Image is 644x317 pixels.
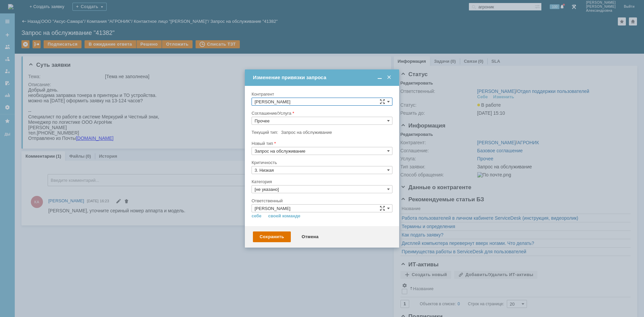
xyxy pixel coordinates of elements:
span: Закрыть [386,74,392,81]
a: [DOMAIN_NAME] [48,48,85,54]
div: Новый тип [252,141,391,146]
div: Соглашение/Услуга [252,111,391,115]
a: своей команде [268,213,301,219]
div: Категория [252,179,391,184]
a: себе [252,213,262,219]
div: Изменение привязки запроса [253,74,392,81]
span: Свернуть (Ctrl + M) [376,74,383,81]
div: Критичность [252,160,391,165]
div: Ответственный [252,199,391,203]
span: [PHONE_NUMBER] [9,43,51,48]
span: Запрос на обслуживание [281,130,332,135]
span: Сложная форма [380,99,385,104]
span: Сложная форма [380,206,385,211]
label: Текущий тип: [252,130,278,135]
div: Контрагент [252,92,391,96]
